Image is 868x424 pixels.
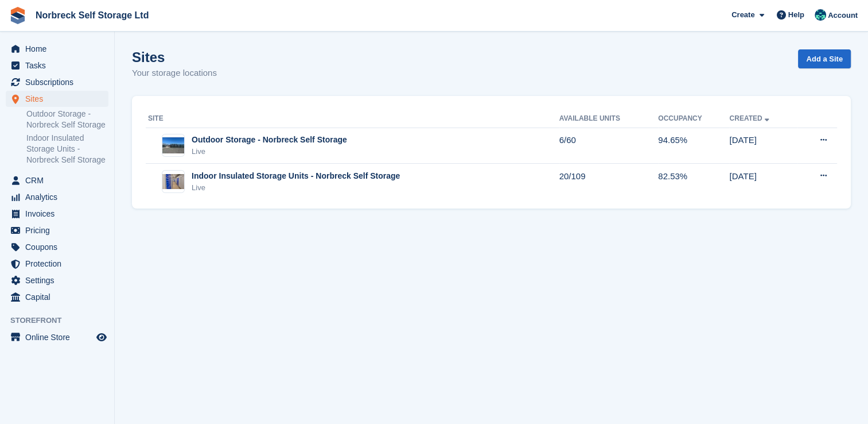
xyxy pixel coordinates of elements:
a: Preview store [95,330,108,344]
img: Image of Outdoor Storage - Norbreck Self Storage site [162,137,184,154]
h1: Sites [132,49,217,65]
img: Sally King [815,9,826,21]
td: 94.65% [658,128,729,164]
a: menu [6,222,108,238]
div: Live [192,182,400,194]
span: Capital [25,289,94,305]
th: Occupancy [658,110,729,128]
a: Norbreck Self Storage Ltd [31,6,153,25]
a: menu [6,329,108,345]
div: Indoor Insulated Storage Units - Norbreck Self Storage [192,170,400,182]
td: 82.53% [658,164,729,199]
a: Indoor Insulated Storage Units - Norbreck Self Storage [26,133,108,165]
a: menu [6,189,108,205]
td: [DATE] [729,164,797,199]
span: Home [25,41,94,57]
a: menu [6,41,108,57]
a: Add a Site [798,49,851,68]
span: Create [731,9,754,21]
span: Pricing [25,222,94,238]
td: [DATE] [729,128,797,164]
a: menu [6,272,108,288]
a: menu [6,57,108,74]
a: Created [729,114,771,122]
div: Live [192,146,347,157]
td: 6/60 [559,128,659,164]
span: Account [828,10,858,21]
td: 20/109 [559,164,659,199]
span: Help [788,9,804,21]
span: Sites [25,91,94,107]
th: Site [146,110,559,128]
a: menu [6,289,108,305]
div: Outdoor Storage - Norbreck Self Storage [192,134,347,146]
a: menu [6,74,108,90]
span: Analytics [25,189,94,205]
a: menu [6,172,108,188]
span: Tasks [25,57,94,74]
a: menu [6,206,108,222]
span: Settings [25,272,94,288]
a: menu [6,91,108,107]
span: Online Store [25,329,94,345]
span: CRM [25,172,94,188]
span: Coupons [25,239,94,255]
p: Your storage locations [132,67,217,80]
a: menu [6,256,108,272]
span: Subscriptions [25,74,94,90]
img: Image of Indoor Insulated Storage Units - Norbreck Self Storage site [162,174,184,189]
th: Available Units [559,110,659,128]
span: Invoices [25,206,94,222]
img: stora-icon-8386f47178a22dfd0bd8f6a31ec36ba5ce8667c1dd55bd0f319d3a0aa187defe.svg [9,7,26,24]
a: menu [6,239,108,255]
span: Storefront [10,315,114,326]
span: Protection [25,256,94,272]
a: Outdoor Storage - Norbreck Self Storage [26,109,108,130]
